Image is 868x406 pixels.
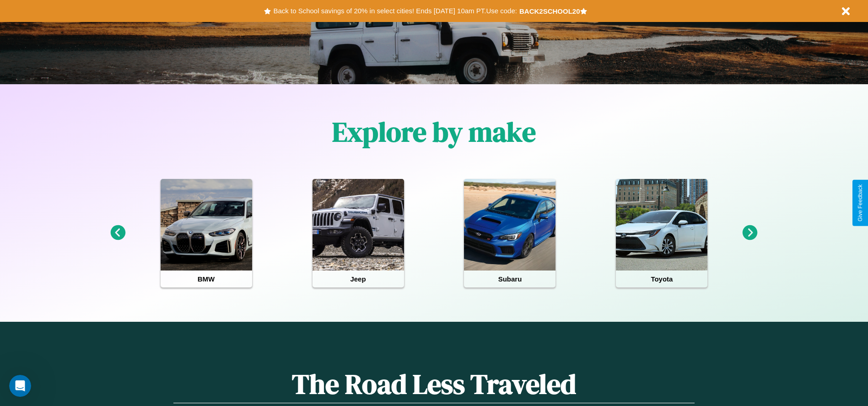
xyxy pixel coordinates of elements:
[616,271,707,287] h4: Toyota
[313,271,404,287] h4: Jeep
[9,375,31,397] iframe: Intercom live chat
[161,271,252,287] h4: BMW
[464,271,555,287] h4: Subaru
[271,5,519,17] button: Back to School savings of 20% in select cities! Ends [DATE] 10am PT.Use code:
[857,184,863,222] div: Give Feedback
[332,113,536,151] h1: Explore by make
[519,7,580,15] b: BACK2SCHOOL20
[173,365,694,403] h1: The Road Less Traveled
